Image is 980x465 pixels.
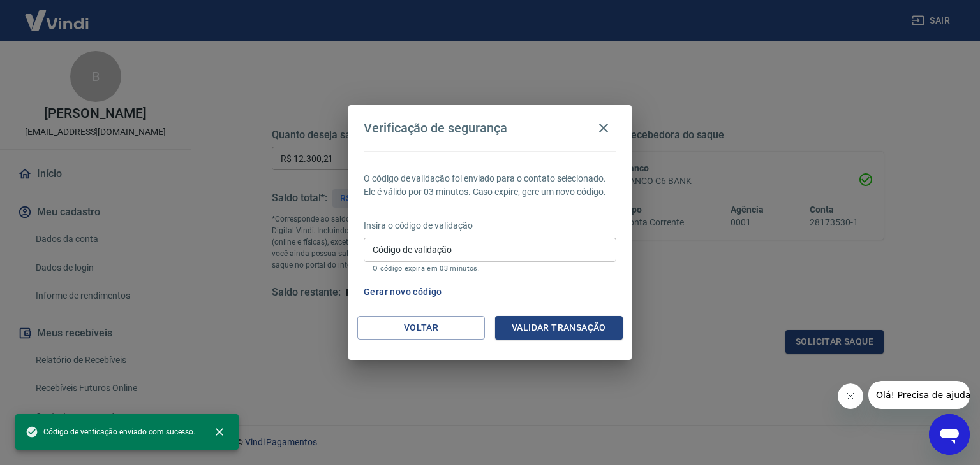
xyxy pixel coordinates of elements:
[364,172,616,199] p: O código de validação foi enviado para o contato selecionado. Ele é válido por 03 minutos. Caso e...
[364,120,507,136] h4: Verificação de segurança
[359,280,447,304] button: Gerar novo código
[373,264,607,273] p: O código expira em 03 minutos.
[838,383,863,409] iframe: Fechar mensagem
[868,381,970,409] iframe: Mensagem da empresa
[364,219,616,232] p: Insira o código de validação
[929,414,970,455] iframe: Botão para abrir a janela de mensagens
[357,316,485,340] button: Voltar
[205,418,234,446] button: close
[495,316,623,340] button: Validar transação
[26,426,195,438] span: Código de verificação enviado com sucesso.
[8,9,107,19] span: Olá! Precisa de ajuda?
